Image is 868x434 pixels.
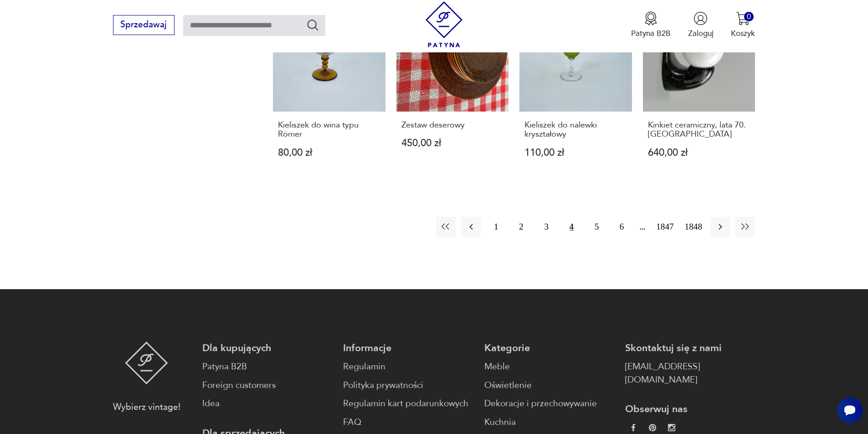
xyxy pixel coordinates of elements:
a: Meble [484,360,614,373]
img: da9060093f698e4c3cedc1453eec5031.webp [630,424,637,431]
button: 3 [536,217,556,236]
button: 2 [511,217,531,236]
a: Idea [202,397,332,410]
a: Regulamin [343,360,473,373]
a: Regulamin kart podarunkowych [343,397,473,410]
a: Polityka prywatności [343,379,473,392]
h3: Kinkiet ceramiczny, lata 70. [GEOGRAPHIC_DATA] [648,121,750,139]
a: FAQ [343,416,473,429]
button: Patyna B2B [631,11,671,39]
a: Sprzedawaj [113,22,175,29]
button: Zaloguj [688,11,714,39]
a: Kuchnia [484,416,614,429]
p: Dla kupujących [202,342,332,355]
button: 1 [486,217,506,236]
img: c2fd9cf7f39615d9d6839a72ae8e59e5.webp [668,424,675,431]
p: 640,00 zł [648,148,750,158]
button: Szukaj [306,18,319,31]
button: Sprzedawaj [113,15,175,35]
a: Foreign customers [202,379,332,392]
p: Skontaktuj się z nami [625,342,755,355]
a: Patyna B2B [202,360,332,373]
img: Patyna - sklep z meblami i dekoracjami vintage [125,342,168,384]
button: 0Koszyk [731,11,755,39]
p: 450,00 zł [401,138,504,148]
p: 110,00 zł [524,148,627,158]
button: 6 [612,217,632,236]
img: Ikona koszyka [736,11,750,26]
a: [EMAIL_ADDRESS][DOMAIN_NAME] [625,360,755,387]
p: Informacje [343,342,473,355]
img: Patyna - sklep z meblami i dekoracjami vintage [421,1,467,47]
p: Koszyk [731,28,755,39]
h3: Kieliszek do wina typu Römer [278,121,380,139]
button: 4 [562,217,581,236]
div: 0 [744,12,754,21]
iframe: Smartsupp widget button [837,398,863,423]
img: Ikonka użytkownika [693,11,708,26]
p: Wybierz vintage! [113,401,180,414]
a: Oświetlenie [484,379,614,392]
button: 5 [587,217,606,236]
h3: Zestaw deserowy [401,121,504,130]
h3: Kieliszek do nalewki kryształowy [524,121,627,139]
img: 37d27d81a828e637adc9f9cb2e3d3a8a.webp [649,424,656,431]
p: Zaloguj [688,28,714,39]
button: 1847 [653,217,676,236]
p: Patyna B2B [631,28,671,39]
img: Ikona medalu [644,11,658,26]
a: Dekoracje i przechowywanie [484,397,614,410]
a: Ikona medaluPatyna B2B [631,11,671,39]
button: 1848 [682,217,705,236]
p: Obserwuj nas [625,403,755,416]
p: 80,00 zł [278,148,380,158]
p: Kategorie [484,342,614,355]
